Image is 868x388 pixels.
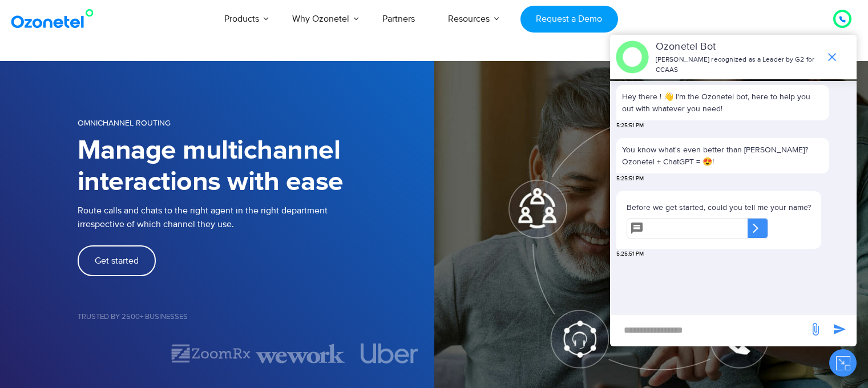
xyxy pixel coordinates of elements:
button: Close chat [829,349,857,377]
img: uber [361,343,419,363]
img: wework [256,343,345,363]
a: Request a Demo [520,6,618,33]
div: 1 of 7 [78,346,167,360]
span: send message [828,318,851,341]
img: header [616,41,649,74]
div: 4 of 7 [345,343,434,363]
span: 5:25:51 PM [616,175,644,183]
span: 5:25:51 PM [616,250,644,258]
span: Get started [95,256,139,265]
span: 5:25:51 PM [616,122,644,130]
div: 2 of 7 [167,343,256,363]
p: Route calls and chats to the right agent in the right department irrespective of which channel th... [78,204,434,231]
p: Ozonetel Bot [656,39,819,55]
p: Hey there ! 👋 I'm the Ozonetel bot, here to help you out with whatever you need! [622,91,823,115]
div: Image Carousel [78,343,434,363]
h5: Trusted by 2500+ Businesses [78,313,434,321]
p: Before we get started, could you tell me your name? [627,201,811,213]
p: You know what's even better than [PERSON_NAME]? Ozonetel + ChatGPT = 😍! [622,144,823,168]
span: OMNICHANNEL ROUTING [78,118,171,128]
div: 3 of 7 [256,343,345,363]
img: zoomrx [170,343,252,363]
a: Get started [78,245,156,276]
h1: Manage multichannel interactions with ease [78,135,434,198]
span: send message [804,318,827,341]
span: end chat or minimize [821,46,843,68]
div: new-msg-input [616,320,803,341]
p: [PERSON_NAME] recognized as a Leader by G2 for CCAAS [656,55,819,75]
